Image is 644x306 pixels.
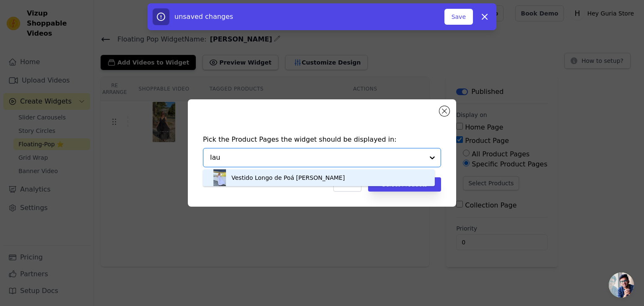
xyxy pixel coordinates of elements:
[444,9,473,25] button: Save
[609,272,634,298] div: Bate-papo aberto
[210,153,424,163] input: Search by product title or paste product URL
[439,106,449,116] button: Close modal
[211,169,228,186] img: product thumbnail
[231,174,345,182] div: Vestido Longo de Poá [PERSON_NAME]
[203,135,441,145] h4: Pick the Product Pages the widget should be displayed in:
[174,13,233,21] span: unsaved changes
